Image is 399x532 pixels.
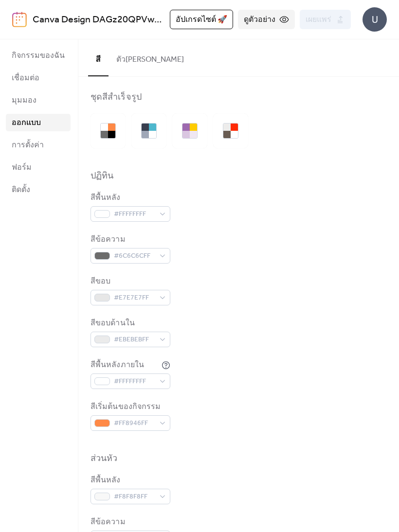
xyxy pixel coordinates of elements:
span: #E7E7E7FF [114,292,155,304]
div: สีขอบด้านใน [91,318,168,329]
span: #FF8946FF [114,418,155,429]
a: การตั้งค่า [6,136,71,154]
span: #FFFFFFFF [114,376,155,388]
div: สีพื้นหลัง [91,475,168,486]
div: ชุดสีสำเร็จรูป [91,91,142,103]
span: กิจกรรมของฉัน [12,50,65,62]
button: สี [88,39,109,76]
div: สีพื้นหลัง [91,192,168,204]
span: #F8F8F8FF [114,491,155,503]
span: เชื่อมต่อ [12,72,39,84]
span: อัปเกรดไซต์ 🚀 [176,14,227,26]
span: ติดตั้ง [12,184,30,196]
a: ติดตั้ง [6,181,71,198]
div: ส่วนหัว [91,453,118,464]
button: ตัว[PERSON_NAME] [109,39,192,75]
span: ดูตัวอย่าง [244,14,275,26]
img: logo [12,12,27,27]
a: Canva Design DAGz20QPVwA [33,11,162,29]
a: ออกแบบ [6,114,71,131]
a: เชื่อมต่อ [6,69,71,87]
div: สีข้อความ [91,234,168,246]
span: #EBEBEBFF [114,334,155,346]
button: อัปเกรดไซต์ 🚀 [170,10,233,29]
span: การตั้งค่า [12,140,44,151]
b: / [161,11,164,29]
a: กิจกรรมของฉัน [6,47,71,64]
span: #6C6C6CFF [114,250,155,262]
div: U [363,7,387,32]
div: สีขอบ [91,276,168,287]
span: ฟอร์ม [12,162,32,174]
span: #FFFFFFFF [114,209,155,220]
div: สีเริ่มต้นของกิจกรรม [91,401,168,413]
button: ดูตัวอย่าง [238,10,295,29]
a: มุมมอง [6,91,71,109]
a: ฟอร์ม [6,159,71,176]
div: สีพื้นหลังภายใน [91,359,160,371]
span: ออกแบบ [12,117,41,129]
div: ปฏิทิน [91,170,113,182]
span: มุมมอง [12,95,36,106]
div: สีข้อความ [91,516,168,528]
